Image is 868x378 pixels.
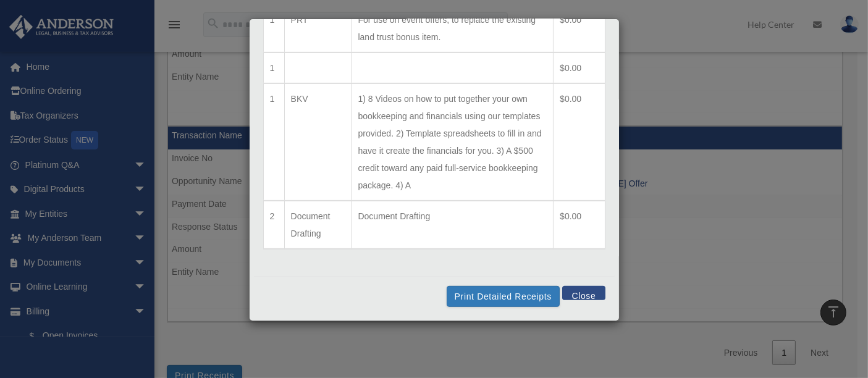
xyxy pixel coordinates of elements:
[562,286,605,300] button: Close
[554,83,605,201] td: $0.00
[284,201,352,249] td: Document Drafting
[447,286,560,307] button: Print Detailed Receipts
[263,4,284,52] td: 1
[554,201,605,249] td: $0.00
[554,4,605,52] td: $0.00
[284,4,352,52] td: PRT
[263,201,284,249] td: 2
[352,4,554,52] td: For use on event offers, to replace the existing land trust bonus item.
[352,201,554,249] td: Document Drafting
[554,52,605,83] td: $0.00
[263,52,284,83] td: 1
[284,83,352,201] td: BKV
[352,83,554,201] td: 1) 8 Videos on how to put together your own bookkeeping and financials using our templates provid...
[263,83,284,201] td: 1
